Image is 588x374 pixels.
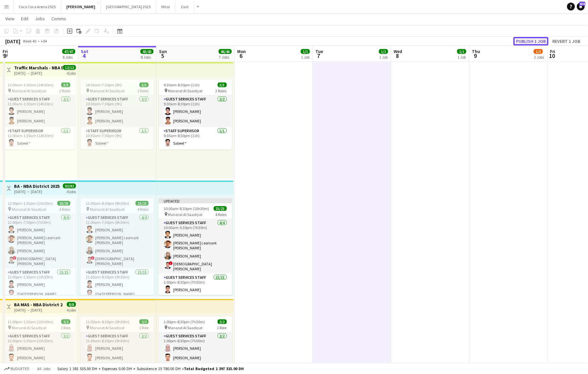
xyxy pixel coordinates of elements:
[8,319,61,324] span: 12:00pm-1:30am (13h30m) (Sat)
[5,16,14,22] span: View
[140,49,153,54] span: 43/43
[61,0,101,13] button: [PERSON_NAME]
[159,219,232,274] app-card-role: Guest Services Staff4/410:00am-5:30pm (7h30m)[PERSON_NAME][PERSON_NAME] Leomark [PERSON_NAME][PER...
[159,198,232,295] app-job-card: Updated10:00am-8:30pm (10h30m)23/23 Manarat Al Saadiyat4 RolesGuest Services Staff4/410:00am-5:30...
[164,82,200,87] span: 9:30am-8:30pm (11h)
[51,16,66,22] span: Comms
[214,206,227,211] span: 23/23
[2,198,76,295] app-job-card: 12:00pm-1:30am (13h30m) (Sat)23/23 Manarat Al Saadiyat4 RolesGuest Services Staff4/412:00pm-7:30p...
[90,88,125,93] span: Manarat Al Saadiyat
[577,3,585,10] a: 638
[49,14,69,23] a: Comms
[237,48,246,54] span: Mon
[137,207,149,212] span: 4 Roles
[3,48,8,54] span: Fri
[2,127,76,150] app-card-role: Staff Supervisor1/111:00am-1:30am (14h30m)Sabeel *
[379,49,388,54] span: 1/1
[81,48,88,54] span: Sat
[164,206,209,211] span: 10:00am-8:30pm (10h30m)
[135,201,149,206] span: 23/23
[91,256,95,260] span: !
[301,49,310,54] span: 1/1
[80,214,154,269] app-card-role: Guest Services Staff4/411:00am-7:30pm (8h30m)[PERSON_NAME][PERSON_NAME] Leomark [PERSON_NAME][PER...
[139,82,149,87] span: 3/3
[393,52,402,60] span: 8
[14,71,63,76] div: [DATE] → [DATE]
[21,16,28,22] span: Edit
[86,201,129,206] span: 11:00am-8:30pm (9h30m)
[2,80,76,150] app-job-card: 11:00am-1:30am (14h30m) (Sat)3/3 Manarat Al Saadiyat2 RolesGuest Services Staff2/211:00am-1:30am ...
[301,55,310,60] div: 1 Job
[41,39,47,44] div: +04
[513,37,548,45] button: Publish 1 job
[57,201,70,206] span: 23/23
[218,82,227,87] span: 3/3
[168,88,203,93] span: Manarat Al Saadiyat
[12,256,16,260] span: !
[379,55,388,60] div: 1 Job
[10,366,29,371] span: Budgeted
[67,70,76,76] div: 4 jobs
[62,55,75,60] div: 8 Jobs
[59,207,70,212] span: 4 Roles
[236,52,246,60] span: 6
[216,88,227,93] span: 2 Roles
[3,14,17,23] a: View
[86,82,122,87] span: 10:30am-7:30pm (9h)
[35,16,45,22] span: Jobs
[158,52,167,60] span: 5
[61,325,70,330] span: 1 Role
[36,366,52,371] span: All jobs
[12,325,46,330] span: Manarat Al Saadiyat
[80,52,88,60] span: 4
[80,96,154,127] app-card-role: Guest Services Staff2/210:30am-7:30pm (9h)[PERSON_NAME][PERSON_NAME]
[12,207,46,212] span: Manarat Al Saadiyat
[5,38,20,45] div: [DATE]
[137,88,149,93] span: 2 Roles
[164,319,205,324] span: 1:00pm-8:30pm (7h30m)
[394,48,402,54] span: Wed
[80,198,154,295] app-job-card: 11:00am-8:30pm (9h30m)23/23 Manarat Al Saadiyat4 RolesGuest Services Staff4/411:00am-7:30pm (8h30...
[549,52,555,60] span: 10
[315,48,323,54] span: Tue
[67,188,76,194] div: 4 jobs
[156,0,175,13] button: Miral
[62,49,75,54] span: 47/47
[18,14,31,23] a: Edit
[2,214,76,269] app-card-role: Guest Services Staff4/412:00pm-7:30pm (7h30m)[PERSON_NAME][PERSON_NAME] Leomark [PERSON_NAME][PER...
[159,317,232,364] div: 1:00pm-8:30pm (7h30m)2/2 Manarat Al Saadiyat1 RoleGuest Services Staff2/21:00pm-8:30pm (7h30m)[PE...
[8,82,61,87] span: 11:00am-1:30am (14h30m) (Sat)
[57,366,244,371] div: Salary 1 381 535.00 DH + Expenses 0.00 DH + Subsistence 15 780.00 DH =
[471,52,480,60] span: 9
[550,37,583,45] button: Revert 1 job
[13,0,61,13] button: Coca Coca Arena 2025
[2,96,76,127] app-card-role: Guest Services Staff2/211:00am-1:30am (14h30m)[PERSON_NAME][PERSON_NAME]
[175,0,194,13] button: Zaid
[184,366,244,371] span: Total Budgeted 1 397 315.00 DH
[80,317,154,364] app-job-card: 11:00am-8:30pm (9h30m)2/2 Manarat Al Saadiyat1 RoleGuest Services Staff2/211:00am-8:30pm (9h30m)[...
[159,332,232,364] app-card-role: Guest Services Staff2/21:00pm-8:30pm (7h30m)[PERSON_NAME][PERSON_NAME]
[3,365,30,372] button: Budgeted
[2,52,8,60] span: 3
[218,319,227,324] span: 2/2
[14,183,60,189] h3: BA - NBA District 2025
[90,207,125,212] span: Manarat Al Saadiyat
[159,80,232,150] app-job-card: 9:30am-8:30pm (11h)3/3 Manarat Al Saadiyat2 RolesGuest Services Staff2/29:30am-8:30pm (11h)[PERSO...
[59,88,70,93] span: 2 Roles
[219,55,231,60] div: 7 Jobs
[14,65,63,71] h3: Traffic Marshals - NBA District 2025
[14,189,60,194] div: [DATE] → [DATE]
[61,82,70,87] span: 3/3
[63,65,76,70] span: 12/12
[67,307,76,312] div: 4 jobs
[159,48,167,54] span: Sun
[139,325,149,330] span: 1 Role
[80,332,154,364] app-card-role: Guest Services Staff2/211:00am-8:30pm (9h30m)[PERSON_NAME][PERSON_NAME]
[219,49,232,54] span: 46/46
[314,52,323,60] span: 7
